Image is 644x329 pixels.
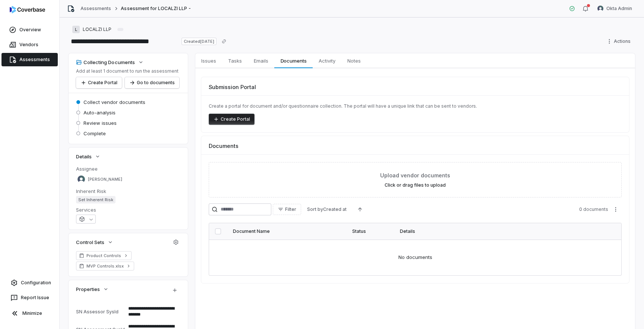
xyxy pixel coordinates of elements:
[76,196,116,203] span: Set Inherent Risk
[610,204,622,215] button: More actions
[80,6,111,12] a: Assessments
[579,206,608,212] span: 0 documents
[121,6,190,12] span: Assessment for LOCALZI LLP -
[357,206,363,212] svg: Ascending
[225,56,245,66] span: Tasks
[606,6,632,12] span: Okta Admin
[74,56,146,69] button: Collecting Documents
[209,240,621,275] td: No documents
[316,56,338,66] span: Activity
[1,38,58,51] a: Vendors
[593,3,637,14] button: Okta Admin avatarOkta Admin
[76,309,125,314] div: SN Assessor SysId
[251,56,271,66] span: Emails
[76,262,134,271] a: MVP Controls.xlsx
[209,103,622,109] p: Create a portal for document and/or questionnaire collection. The portal will have a unique link ...
[233,228,340,234] div: Document Name
[74,150,103,163] button: Details
[125,77,179,88] button: Go to documents
[76,239,104,246] span: Control Sets
[10,6,45,13] img: logo-D7KZi-bG.svg
[278,56,310,66] span: Documents
[78,175,85,183] img: Adeola Ajiginni avatar
[76,153,92,160] span: Details
[1,53,58,66] a: Assessments
[385,182,446,188] label: Click or drag files to upload
[181,38,217,45] span: Created [DATE]
[76,206,180,213] dt: Services
[83,109,116,116] span: Auto-analysis
[76,77,122,88] button: Create Portal
[3,306,56,321] button: Minimize
[209,114,255,125] button: Create Portal
[400,228,597,234] div: Details
[217,35,231,48] button: Copy link
[74,282,111,296] button: Properties
[70,23,114,36] button: LLOCALZI LLP
[83,99,145,105] span: Collect vendor documents
[3,291,56,304] button: Report Issue
[353,204,367,215] button: Ascending
[1,23,58,37] a: Overview
[273,204,301,215] button: Filter
[76,165,180,172] dt: Assignee
[86,253,121,259] span: Product Controls
[380,171,450,179] span: Upload vendor documents
[198,56,219,66] span: Issues
[209,142,239,150] span: Documents
[74,235,116,249] button: Control Sets
[76,286,100,292] span: Properties
[344,56,364,66] span: Notes
[76,188,180,194] dt: Inherent Risk
[83,130,106,137] span: Complete
[83,26,111,32] span: LOCALZI LLP
[76,68,179,74] p: Add at least 1 document to run the assessment
[285,206,296,212] span: Filter
[83,120,117,126] span: Review issues
[86,263,124,269] span: MVP Controls.xlsx
[303,204,351,215] button: Sort byCreated at
[352,228,388,234] div: Status
[3,276,56,290] a: Configuration
[597,6,603,12] img: Okta Admin avatar
[76,59,135,66] div: Collecting Documents
[88,177,122,182] span: [PERSON_NAME]
[76,251,132,260] a: Product Controls
[209,83,256,91] span: Submission Portal
[604,36,635,47] button: Actions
